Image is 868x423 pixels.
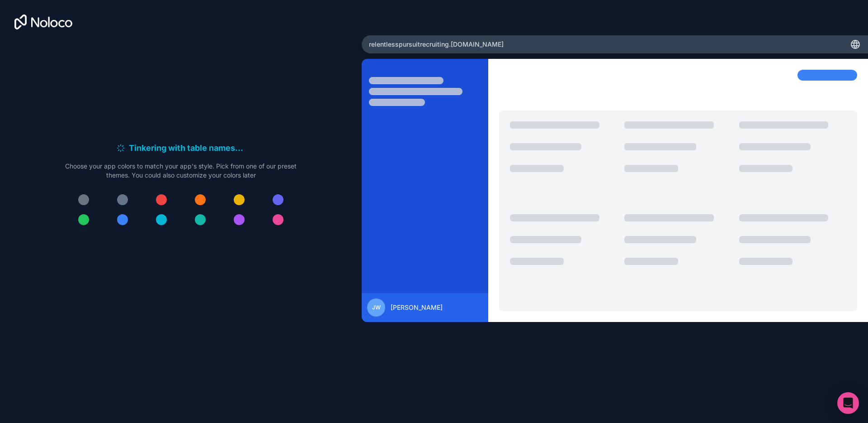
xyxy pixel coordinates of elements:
[241,142,243,154] span: .
[372,304,381,311] span: JW
[369,40,504,49] span: relentlesspursuitrecruiting .[DOMAIN_NAME]
[837,392,859,414] div: Open Intercom Messenger
[235,142,238,154] span: .
[391,303,443,312] span: [PERSON_NAME]
[65,162,297,180] p: Choose your app colors to match your app's style. Pick from one of our preset themes. You could a...
[129,142,246,154] h6: Tinkering with table names
[238,142,241,154] span: .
